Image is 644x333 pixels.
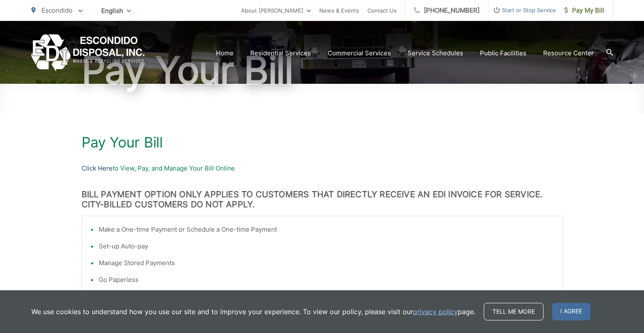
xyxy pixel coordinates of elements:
span: English [95,3,137,18]
a: EDCD logo. Return to the homepage. [31,34,145,72]
a: Resource Center [543,48,594,58]
a: About [PERSON_NAME] [241,5,311,15]
p: to View, Pay, and Manage Your Bill Online [82,163,563,173]
a: News & Events [319,5,359,15]
li: Manage Stored Payments [99,258,554,268]
a: Service Schedules [408,48,463,58]
h1: Pay Your Bill [82,134,563,151]
a: privacy policy [413,307,458,317]
a: Click Here [82,163,113,173]
li: Go Paperless [99,275,554,285]
a: Public Facilities [480,48,526,58]
a: Residential Services [250,48,311,58]
span: Pay My Bill [564,5,604,15]
h3: BILL PAYMENT OPTION ONLY APPLIES TO CUSTOMERS THAT DIRECTLY RECEIVE AN EDI INVOICE FOR SERVICE. C... [82,189,563,209]
a: Commercial Services [328,48,391,58]
a: Home [216,48,233,58]
span: Escondido [41,6,72,14]
a: Contact Us [367,5,397,15]
a: Tell me more [484,303,544,320]
li: Make a One-time Payment or Schedule a One-time Payment [99,225,554,235]
li: Set-up Auto-pay [99,241,554,251]
p: We use cookies to understand how you use our site and to improve your experience. To view our pol... [31,307,475,317]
